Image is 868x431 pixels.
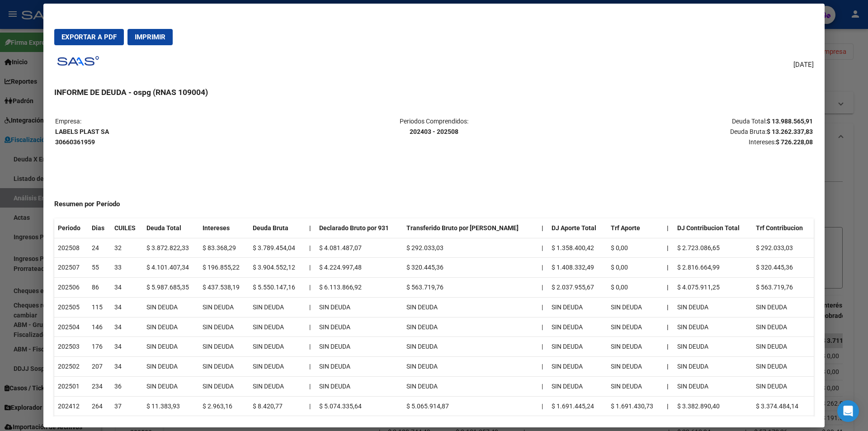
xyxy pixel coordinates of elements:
td: 34 [111,317,143,337]
td: 202505 [54,297,88,317]
td: $ 320.445,36 [403,258,538,278]
td: $ 437.538,19 [199,278,249,298]
td: 202507 [54,258,88,278]
td: | [538,337,548,357]
td: $ 5.550.147,16 [249,278,306,298]
td: SIN DEUDA [548,376,607,396]
td: 37 [111,396,143,416]
td: SIN DEUDA [607,376,664,396]
th: | [663,278,674,298]
td: SIN DEUDA [199,297,249,317]
td: 202506 [54,278,88,298]
td: $ 1.691.445,24 [548,396,607,416]
th: | [663,376,674,396]
td: $ 5.074.335,64 [316,396,402,416]
td: 146 [88,317,111,337]
td: $ 0,00 [607,278,664,298]
td: $ 563.719,76 [752,278,814,298]
td: $ 0,00 [607,258,664,278]
td: SIN DEUDA [143,337,199,357]
strong: LABELS PLAST SA 30660361959 [55,128,109,146]
div: Open Intercom Messenger [837,400,859,422]
td: 202412 [54,396,88,416]
p: Deuda Total: Deuda Bruta: Intereses: [561,116,813,147]
td: SIN DEUDA [607,317,664,337]
td: 24 [88,238,111,258]
td: $ 563.719,76 [403,278,538,298]
td: SIN DEUDA [607,357,664,377]
td: SIN DEUDA [548,357,607,377]
th: DJ Aporte Total [548,218,607,238]
th: Dias [88,218,111,238]
td: 202508 [54,238,88,258]
p: Periodos Comprendidos: [308,116,560,137]
td: $ 292.033,03 [403,238,538,258]
td: | [306,317,316,337]
td: SIN DEUDA [403,297,538,317]
span: Imprimir [135,33,165,41]
th: Declarado Bruto por 931 [316,218,402,238]
td: SIN DEUDA [249,337,306,357]
td: SIN DEUDA [143,376,199,396]
th: Periodo [54,218,88,238]
td: | [538,238,548,258]
td: | [306,357,316,377]
h3: INFORME DE DEUDA - ospg (RNAS 109004) [54,86,814,98]
td: $ 1.691.430,73 [607,396,664,416]
td: SIN DEUDA [674,337,752,357]
td: SIN DEUDA [752,357,814,377]
button: Exportar a PDF [54,29,124,45]
td: SIN DEUDA [403,317,538,337]
td: SIN DEUDA [143,297,199,317]
td: $ 292.033,03 [752,238,814,258]
td: SIN DEUDA [199,376,249,396]
td: SIN DEUDA [403,376,538,396]
td: SIN DEUDA [548,317,607,337]
td: | [538,317,548,337]
td: $ 11.383,93 [143,396,199,416]
td: $ 3.789.454,04 [249,238,306,258]
td: $ 2.723.086,65 [674,238,752,258]
td: $ 6.113.866,92 [316,278,402,298]
th: Deuda Total [143,218,199,238]
th: | [663,357,674,377]
th: | [663,258,674,278]
td: | [538,297,548,317]
td: $ 1.358.400,42 [548,238,607,258]
button: Imprimir [127,29,173,45]
td: $ 2.037.955,67 [548,278,607,298]
td: $ 3.374.484,14 [752,396,814,416]
td: SIN DEUDA [143,317,199,337]
td: $ 4.101.407,34 [143,258,199,278]
th: | [663,396,674,416]
th: | [663,238,674,258]
td: 86 [88,278,111,298]
span: Exportar a PDF [61,33,117,41]
td: 234 [88,376,111,396]
td: SIN DEUDA [674,297,752,317]
td: SIN DEUDA [316,376,402,396]
td: SIN DEUDA [249,357,306,377]
td: SIN DEUDA [143,357,199,377]
td: SIN DEUDA [674,376,752,396]
td: SIN DEUDA [674,357,752,377]
strong: $ 726.228,08 [776,138,813,146]
td: $ 3.382.890,40 [674,396,752,416]
td: $ 4.224.997,48 [316,258,402,278]
span: [DATE] [793,60,814,70]
th: Intereses [199,218,249,238]
td: 202503 [54,337,88,357]
td: $ 1.408.332,49 [548,258,607,278]
td: SIN DEUDA [752,337,814,357]
td: 202501 [54,376,88,396]
td: SIN DEUDA [548,337,607,357]
h4: Resumen por Período [54,199,814,209]
td: 33 [111,258,143,278]
td: $ 2.816.664,99 [674,258,752,278]
td: SIN DEUDA [607,297,664,317]
td: SIN DEUDA [548,297,607,317]
td: 55 [88,258,111,278]
td: 115 [88,297,111,317]
td: $ 3.872.822,33 [143,238,199,258]
p: Empresa: [55,116,307,147]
